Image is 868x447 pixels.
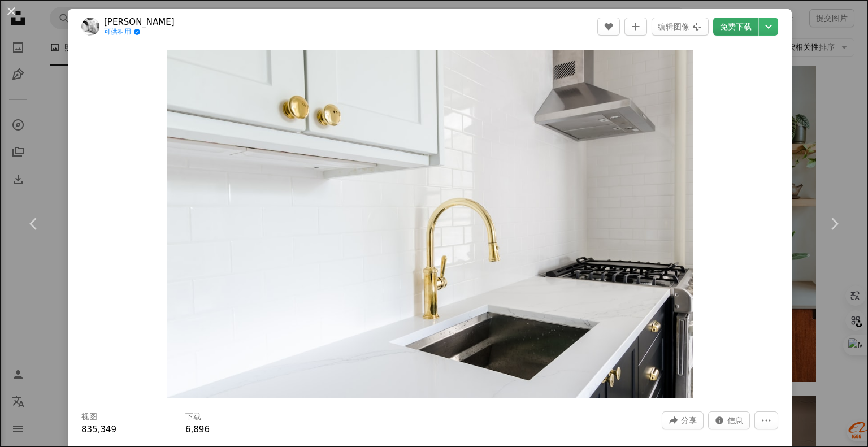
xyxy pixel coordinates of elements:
button: 喜欢 [597,18,620,36]
font: 编辑图像 [658,22,689,31]
font: 信息 [727,416,743,425]
font: 下载 [185,412,201,421]
button: 添加到收藏夹 [624,18,647,36]
button: 放大此图像 [167,50,692,398]
font: 视图 [81,412,97,421]
button: 分享此图片 [662,411,704,429]
font: 6,896 [185,424,210,435]
font: 分享 [681,416,697,425]
img: 不锈钢水槽旁边的白色木门 [167,50,692,398]
a: 可供租用 [104,28,175,37]
a: 下一个 [800,170,868,278]
img: 前往 Chastity Cortijo 的个人资料 [81,18,99,36]
a: 免费下载 [713,18,758,36]
a: [PERSON_NAME] [104,16,175,28]
font: 835,349 [81,424,116,435]
button: 更多操作 [754,411,778,429]
button: 编辑图像 [652,18,709,36]
font: 可供租用 [104,28,131,36]
font: 免费下载 [720,22,752,31]
button: 关于此图片的统计数据 [708,411,750,429]
font: [PERSON_NAME] [104,17,175,27]
button: 选择下载大小 [759,18,778,36]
